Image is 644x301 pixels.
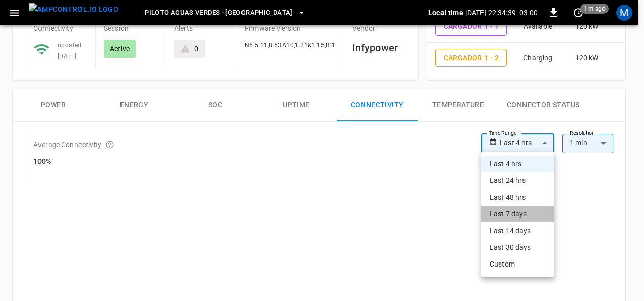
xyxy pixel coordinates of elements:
li: Last 24 hrs [481,172,554,189]
li: Custom [481,256,554,273]
li: Last 4 hrs [481,156,554,172]
li: Last 48 hrs [481,189,554,206]
li: Last 7 days [481,206,554,222]
li: Last 30 days [481,239,554,256]
li: Last 14 days [481,222,554,239]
